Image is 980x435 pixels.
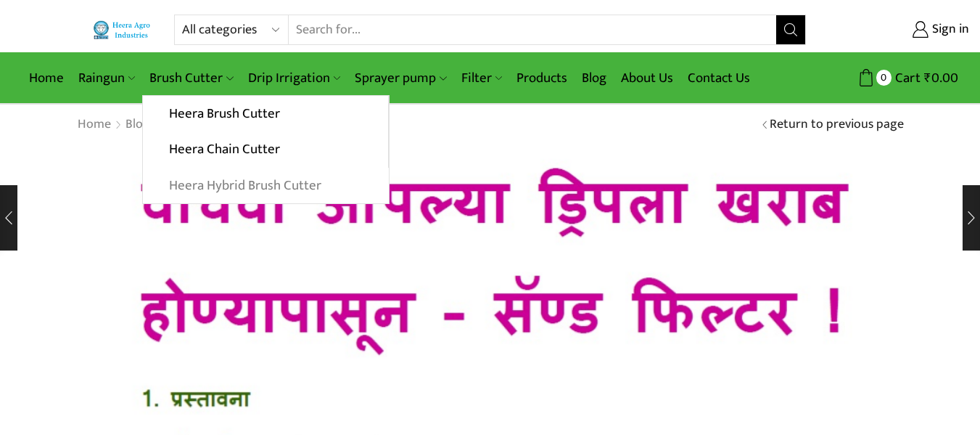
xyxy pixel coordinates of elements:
[614,61,680,95] a: About Us
[71,61,142,95] a: Raingun
[928,20,969,39] span: Sign in
[575,61,614,95] a: Blog
[143,131,387,168] a: Heera Chain Cutter
[289,15,775,44] input: Search for...
[776,15,805,44] button: Search button
[924,67,958,89] bdi: 0.00
[892,68,921,88] span: Cart
[820,65,958,92] a: 0 Cart ₹0.00
[509,61,575,95] a: Products
[924,67,931,89] span: ₹
[22,61,71,95] a: Home
[680,61,757,95] a: Contact Us
[143,168,388,204] a: Heera Hybrid Brush Cutter
[241,61,347,95] a: Drip Irrigation
[770,115,904,134] a: Return to previous page
[125,115,151,134] a: Blog
[876,70,892,85] span: 0
[77,115,112,134] a: Home
[143,96,387,132] a: Heera Brush Cutter
[142,61,240,95] a: Brush Cutter
[454,61,509,95] a: Filter
[347,61,453,95] a: Sprayer pump
[828,17,969,43] a: Sign in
